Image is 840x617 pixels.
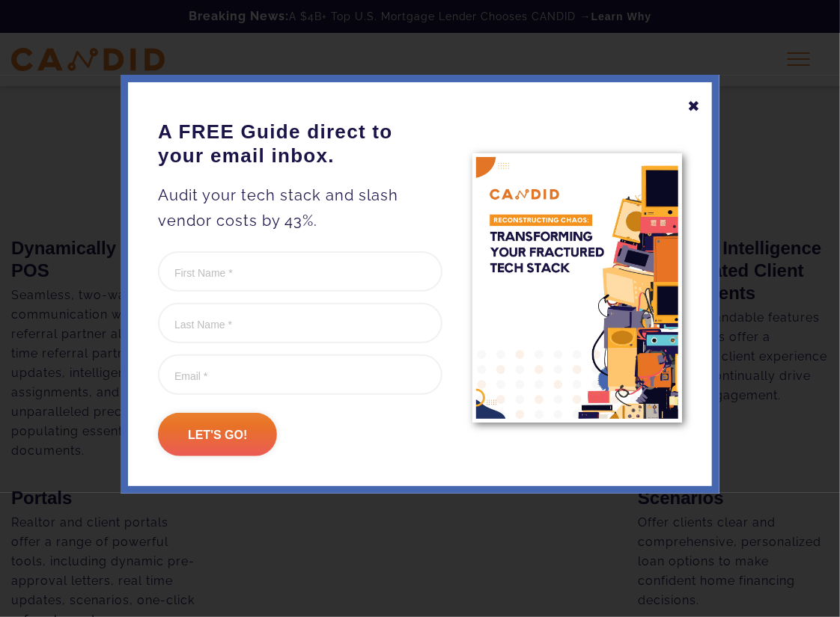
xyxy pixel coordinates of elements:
h3: A FREE Guide direct to your email inbox. [158,120,442,168]
input: First Name * [158,251,442,292]
input: Last Name * [158,303,442,343]
img: A FREE Guide direct to your email inbox. [472,153,682,422]
input: Email * [158,354,442,395]
input: Let's go! [158,413,277,456]
div: ✖ [687,93,701,119]
p: Audit your tech stack and slash vendor costs by 43%. [158,182,442,233]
